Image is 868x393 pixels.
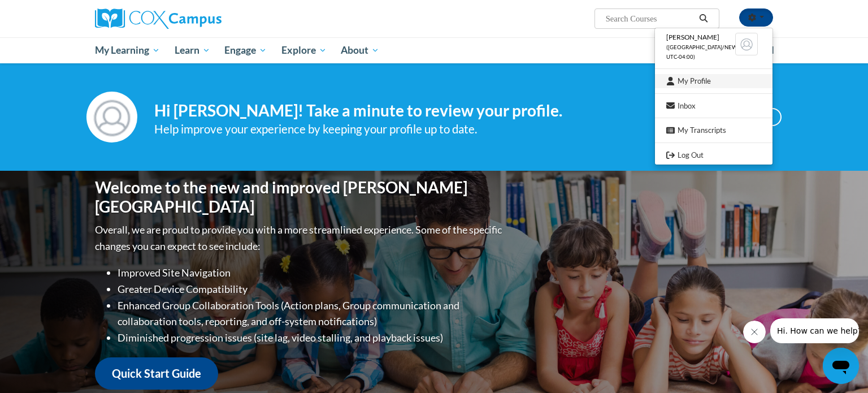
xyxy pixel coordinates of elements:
[7,8,92,17] span: Hi. How can we help?
[95,8,222,29] img: Cox Campus
[154,101,695,120] h4: Hi [PERSON_NAME]! Take a minute to review your profile.
[823,348,859,384] iframe: Button to launch messaging window
[95,357,218,390] a: Quick Start Guide
[605,12,695,25] input: Search Courses
[95,44,160,57] span: My Learning
[95,8,310,29] a: Cox Campus
[88,37,167,63] a: My Learning
[666,33,719,41] span: [PERSON_NAME]
[655,74,772,88] a: My Profile
[95,222,505,254] p: Overall, we are proud to provide you with a more streamlined experience. Some of the specific cha...
[118,281,505,297] li: Greater Device Compatibility
[217,37,274,63] a: Engage
[224,44,267,57] span: Engage
[666,44,754,60] span: ([GEOGRAPHIC_DATA]/New_York UTC-04:00)
[770,318,859,343] iframe: Message from company
[118,265,505,281] li: Improved Site Navigation
[274,37,334,63] a: Explore
[341,44,379,57] span: About
[281,44,327,57] span: Explore
[655,99,772,113] a: Inbox
[118,330,505,346] li: Diminished progression issues (site lag, video stalling, and playback issues)
[154,120,695,139] div: Help improve your experience by keeping your profile up to date.
[86,92,137,142] img: Profile Image
[175,44,210,57] span: Learn
[743,321,766,343] iframe: Close message
[655,123,772,137] a: My Transcripts
[95,178,505,216] h1: Welcome to the new and improved [PERSON_NAME][GEOGRAPHIC_DATA]
[118,297,505,330] li: Enhanced Group Collaboration Tools (Action plans, Group communication and collaboration tools, re...
[695,12,712,25] button: Search
[735,33,758,55] img: Learner Profile Avatar
[655,148,772,162] a: Logout
[739,8,773,27] button: Account Settings
[167,37,218,63] a: Learn
[78,37,790,63] div: Main menu
[334,37,387,63] a: About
